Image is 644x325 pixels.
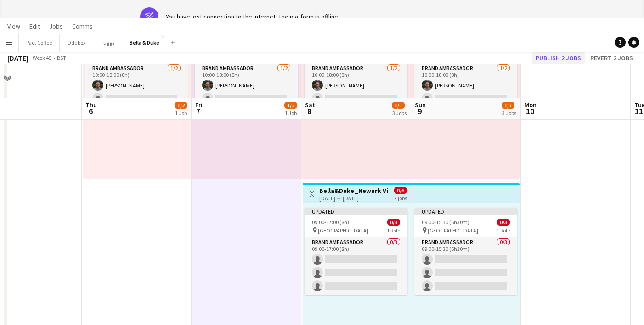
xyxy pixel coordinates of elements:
div: 2 jobs [394,194,407,202]
span: 09:00-15:30 (6h30m) [422,219,469,226]
app-card-role: Brand Ambassador0/309:00-17:00 (8h) [305,237,407,295]
div: Updated [414,208,517,215]
app-job-card: 10:00-18:00 (8h)1/2 Living North Festive Craft and Gift Fair1 RoleBrand Ambassador1/210:00-18:00 ... [195,41,298,108]
span: 1/2 [284,102,297,109]
span: Thu [85,101,97,109]
app-job-card: 10:00-18:00 (8h)1/2 Living North Festive Craft and Gift Fair1 RoleBrand Ambassador1/210:00-18:00 ... [305,41,407,108]
div: 1 Job [175,110,187,116]
span: View [7,22,20,30]
a: Edit [26,20,44,32]
div: 3 Jobs [392,110,407,116]
div: [DATE] [7,53,28,63]
span: 9 [413,106,426,116]
button: Pact Coffee [19,34,60,52]
span: 8 [304,106,315,116]
span: 1/7 [502,102,514,109]
a: Jobs [45,20,67,32]
span: [GEOGRAPHIC_DATA] [318,227,368,234]
h3: Bella&Duke_Newark Vintage Tractor and Heritage Show [319,186,388,195]
span: 1 Role [497,227,510,234]
span: 10 [523,106,537,116]
span: 1/7 [392,102,405,109]
span: 0/3 [497,219,510,226]
button: Publish 2 jobs [532,52,585,64]
span: [GEOGRAPHIC_DATA] [428,227,478,234]
span: 0/6 [394,187,407,194]
div: 3 Jobs [502,110,516,116]
button: Bella & Duke [122,34,167,52]
span: Fri [195,101,203,109]
span: 7 [194,106,203,116]
span: 1 Role [387,227,400,234]
app-job-card: 10:00-18:00 (8h)1/2 Living North Festive Craft and Gift Fair1 RoleBrand Ambassador1/210:00-18:00 ... [414,41,517,108]
app-card-role: Brand Ambassador1/210:00-18:00 (8h)[PERSON_NAME] [414,63,517,108]
button: Revert 2 jobs [587,52,637,64]
span: Week 45 [30,54,53,61]
a: View [4,20,24,32]
span: 09:00-17:00 (8h) [312,219,349,226]
span: Sun [415,101,426,109]
app-card-role: Brand Ambassador0/309:00-15:30 (6h30m) [414,237,517,295]
app-card-role: Brand Ambassador1/210:00-18:00 (8h)[PERSON_NAME] [85,63,188,108]
div: Updated [305,208,407,215]
span: 6 [84,106,97,116]
span: Mon [525,101,537,109]
app-job-card: Updated09:00-15:30 (6h30m)0/3 [GEOGRAPHIC_DATA]1 RoleBrand Ambassador0/309:00-15:30 (6h30m) [414,208,517,295]
div: BST [57,54,66,61]
app-card-role: Brand Ambassador1/210:00-18:00 (8h)[PERSON_NAME] [305,63,407,108]
app-job-card: Updated09:00-17:00 (8h)0/3 [GEOGRAPHIC_DATA]1 RoleBrand Ambassador0/309:00-17:00 (8h) [305,208,407,295]
div: You have lost connection to the internet. The platform is offline. [166,12,339,21]
span: 0/3 [387,219,400,226]
span: Edit [29,22,40,30]
span: Sat [305,101,315,109]
span: Jobs [49,22,63,30]
span: Comms [72,22,93,30]
div: 1 Job [285,110,297,116]
app-job-card: 10:00-18:00 (8h)1/2 Living North Festive Craft and Gift Fair1 RoleBrand Ambassador1/210:00-18:00 ... [85,41,188,108]
div: [DATE] → [DATE] [319,195,388,202]
button: Tuggs [93,34,122,52]
button: Oddbox [60,34,93,52]
span: 1/2 [175,102,187,109]
app-card-role: Brand Ambassador1/210:00-18:00 (8h)[PERSON_NAME] [195,63,298,108]
a: Comms [68,20,96,32]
